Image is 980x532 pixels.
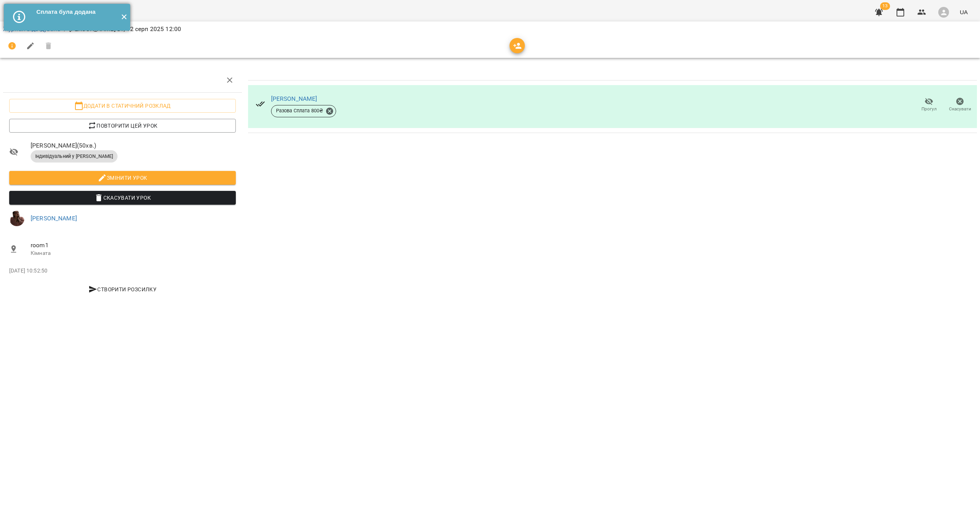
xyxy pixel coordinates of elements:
span: Разова Сплата 800 ₴ [271,107,328,114]
div: Сплата була додана [36,8,115,16]
button: Прогул [913,94,944,116]
span: Повторити цей урок [15,121,230,130]
button: Скасувати Урок [9,191,236,205]
span: UA [960,8,968,16]
a: [PERSON_NAME] [271,95,317,102]
nav: breadcrumb [3,25,977,34]
span: Скасувати Урок [15,193,230,202]
span: Змінити урок [15,173,230,182]
span: Створити розсилку [12,285,233,294]
span: 13 [880,2,890,10]
button: Додати в статичний розклад [9,99,236,113]
button: Створити розсилку [9,282,236,296]
a: [PERSON_NAME] [31,215,77,222]
button: UA [957,5,971,19]
p: [DATE] 10:52:50 [9,267,236,275]
span: Індивідуальний у [PERSON_NAME] [31,153,118,160]
p: Кімната [31,250,236,257]
span: room1 [31,241,236,250]
span: Додати в статичний розклад [15,101,230,110]
button: Повторити цей урок [9,119,236,133]
button: Скасувати [944,94,975,116]
button: Змінити урок [9,171,236,185]
span: Скасувати [949,106,971,112]
div: Разова Сплата 800₴ [271,105,336,117]
img: 3c9324ac2b6f4726937e6d6256b13e9c.jpeg [9,211,24,226]
span: Прогул [921,106,937,112]
span: [PERSON_NAME] ( 50 хв. ) [31,141,236,150]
